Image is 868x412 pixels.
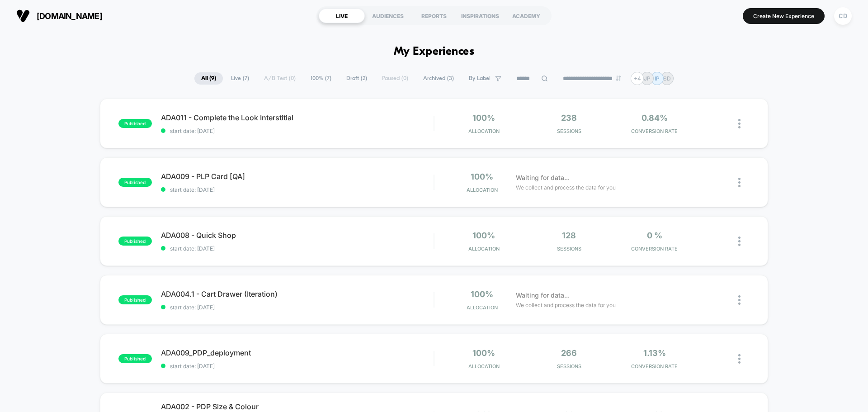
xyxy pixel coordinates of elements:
span: Draft ( 2 ) [340,72,374,85]
span: published [118,354,152,363]
span: 128 [562,231,576,240]
span: Sessions [529,246,610,252]
span: Live ( 7 ) [224,72,256,85]
span: 0 % [647,231,662,240]
span: We collect and process the data for you [516,301,616,309]
span: CONVERSION RATE [614,128,695,134]
button: CD [831,7,854,25]
div: AUDIENCES [365,9,411,23]
span: Waiting for data... [516,173,570,183]
span: We collect and process the data for you [516,183,616,192]
div: ACADEMY [503,9,549,23]
span: 0.84% [642,113,668,123]
span: CONVERSION RATE [614,246,695,252]
div: LIVE [319,9,365,23]
img: Visually logo [16,9,30,23]
img: close [738,354,741,364]
img: close [738,178,741,187]
span: published [118,295,152,304]
span: ADA002 - PDP Size & Colour [161,402,434,411]
span: start date: [DATE] [161,128,434,134]
span: 100% ( 7 ) [304,72,338,85]
img: close [738,119,741,128]
span: Allocation [467,187,498,193]
span: 238 [561,113,577,123]
span: ADA004.1 - Cart Drawer (Iteration) [161,289,434,298]
div: INSPIRATIONS [457,9,503,23]
span: ADA011 - Complete the Look Interstitial [161,113,434,122]
div: CD [834,7,852,25]
span: start date: [DATE] [161,363,434,369]
span: ADA009 - PLP Card [QA] [161,172,434,181]
span: 100% [471,172,493,181]
p: IP [655,75,660,82]
span: By Label [469,75,491,82]
span: Allocation [467,304,498,311]
div: + 4 [631,72,644,85]
div: REPORTS [411,9,457,23]
img: close [738,237,741,246]
span: [DOMAIN_NAME] [37,11,102,21]
button: Create New Experience [743,8,825,24]
span: 100% [471,289,493,299]
span: ADA008 - Quick Shop [161,231,434,240]
span: CONVERSION RATE [614,363,695,369]
img: end [616,76,621,81]
span: start date: [DATE] [161,245,434,252]
span: published [118,119,152,128]
span: Waiting for data... [516,290,570,300]
span: start date: [DATE] [161,186,434,193]
span: published [118,237,152,246]
span: 266 [561,348,577,358]
span: All ( 9 ) [194,72,223,85]
span: Sessions [529,128,610,134]
span: 100% [472,231,495,240]
p: SD [663,75,671,82]
span: 100% [472,348,495,358]
span: Allocation [468,246,500,252]
p: JP [644,75,651,82]
h1: My Experiences [394,45,475,58]
span: Sessions [529,363,610,369]
button: [DOMAIN_NAME] [14,9,105,23]
span: Allocation [468,363,500,369]
span: 1.13% [643,348,666,358]
span: start date: [DATE] [161,304,434,311]
span: 100% [472,113,495,123]
span: published [118,178,152,187]
span: Archived ( 3 ) [416,72,461,85]
span: ADA009_PDP_deployment [161,348,434,357]
img: close [738,295,741,305]
span: Allocation [468,128,500,134]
